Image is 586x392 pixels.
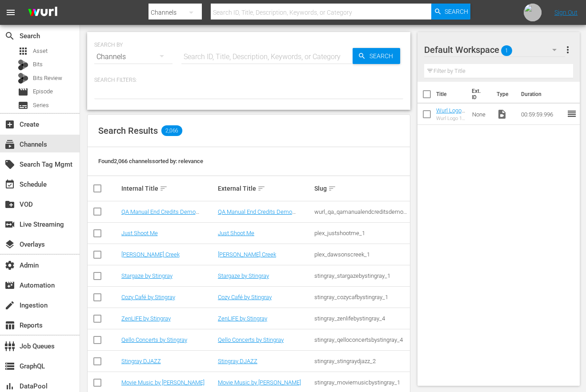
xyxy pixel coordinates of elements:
[366,48,400,64] span: Search
[4,179,15,190] span: Schedule
[424,37,566,62] div: Default Workspace
[121,358,161,364] a: Stingray DJAZZ
[4,239,15,250] span: Overlays
[18,60,28,70] div: Bits
[562,44,573,55] span: more_vert
[218,183,312,194] div: External Title
[4,219,15,230] span: Live Streaming
[121,208,199,222] a: QA Manual End Credits Demo Channel - Pumpit
[121,336,187,343] a: Qello Concerts by Stingray
[554,9,578,16] a: Sign Out
[218,358,257,364] a: Stingray DJAZZ
[353,48,400,64] button: Search
[314,315,408,322] div: stingray_zenlifebystingray_4
[4,260,15,271] span: Admin
[4,139,15,150] span: Channels
[33,87,53,96] span: Episode
[4,280,15,291] span: Automation
[21,2,64,23] img: ans4CAIJ8jUAAAAAAAAAAAAAAAAAAAAAAAAgQb4GAAAAAAAAAAAAAAAAAAAAAAAAJMjXAAAAAAAAAAAAAAAAAAAAAAAAgAT5G...
[314,251,408,258] div: plex_dawsonscreek_1
[314,379,408,386] div: stingray_moviemusicbystingray_1
[218,208,296,222] a: QA Manual End Credits Demo Channel - Pumpit
[218,251,276,258] a: [PERSON_NAME] Creek
[566,108,577,119] span: reorder
[4,361,15,372] span: GraphQL
[218,379,301,386] a: Movie Music by [PERSON_NAME]
[218,336,284,343] a: Qello Concerts by Stingray
[121,379,205,386] a: Movie Music by [PERSON_NAME]
[491,82,516,107] th: Type
[218,272,269,279] a: Stargaze by Stingray
[18,100,28,111] span: Series
[497,109,507,120] span: Video
[94,44,173,69] div: Channels
[218,315,267,322] a: ZenLIFE by Stingray
[4,199,15,210] span: VOD
[121,294,175,300] a: Cozy Café by Stingray
[121,251,180,258] a: [PERSON_NAME] Creek
[4,300,15,311] span: Ingestion
[501,41,512,60] span: 1
[431,4,470,20] button: Search
[314,336,408,343] div: stingray_qelloconcertsbystingray_4
[4,320,15,331] span: Reports
[4,31,15,41] span: Search
[562,39,573,60] button: more_vert
[328,184,336,192] span: sort
[18,87,28,97] span: Episode
[98,125,158,136] span: Search Results
[4,341,15,352] span: Job Queues
[436,107,465,120] a: Wurl Logo 1 hr
[161,125,182,136] span: 2,066
[524,4,542,21] img: photo.jpg
[121,272,173,279] a: Stargaze by Stingray
[160,184,168,192] span: sort
[218,294,272,300] a: Cozy Café by Stingray
[218,230,254,236] a: Just Shoot Me
[314,272,408,279] div: stingray_stargazebystingray_1
[466,82,491,107] th: Ext. ID
[4,381,15,392] span: DataPool
[314,183,408,194] div: Slug
[469,104,493,125] td: None
[257,184,265,192] span: sort
[4,159,15,170] span: Search Tag Mgmt
[121,315,171,322] a: ZenLIFE by Stingray
[436,82,467,107] th: Title
[518,104,566,125] td: 00:59:59.996
[5,7,16,18] span: menu
[516,82,569,107] th: Duration
[33,101,49,110] span: Series
[98,158,203,164] span: Found 2,066 channels sorted by: relevance
[436,116,466,121] div: Wurl Logo 1 hr
[33,47,48,56] span: Asset
[18,73,28,84] div: Bits Review
[33,60,43,69] span: Bits
[33,74,62,83] span: Bits Review
[121,230,158,236] a: Just Shoot Me
[4,119,15,130] span: Create
[121,183,215,194] div: Internal Title
[314,208,408,215] div: wurl_qa_qamanualendcreditsdemochannel_1
[314,294,408,300] div: stingray_cozycafbystingray_1
[445,4,468,20] span: Search
[314,230,408,236] div: plex_justshootme_1
[314,358,408,364] div: stingray_stingraydjazz_2
[94,76,403,84] p: Search Filters:
[18,46,28,56] span: Asset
